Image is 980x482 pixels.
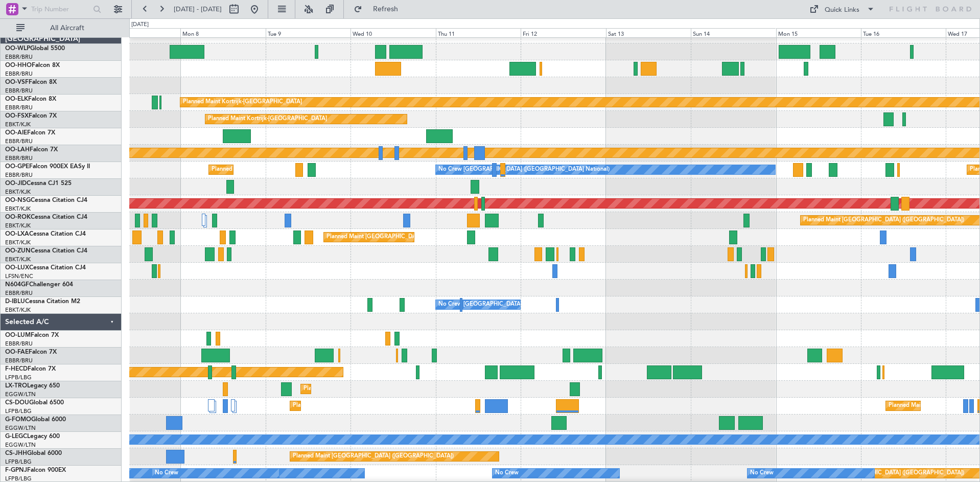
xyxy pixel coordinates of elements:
div: No Crew [495,466,519,481]
span: N604GF [5,282,29,288]
a: OO-LXACessna Citation CJ4 [5,231,86,237]
a: EBKT/KJK [5,188,31,196]
span: CS-DOU [5,400,29,406]
span: OO-WLP [5,45,30,52]
a: OO-ELKFalcon 8X [5,96,56,102]
span: OO-GPE [5,164,29,170]
a: EGGW/LTN [5,441,36,449]
div: Sun 7 [96,28,180,37]
span: G-LEGC [5,433,27,440]
div: Planned Maint Dusseldorf [304,381,370,397]
a: EBBR/BRU [5,53,33,61]
a: OO-GPEFalcon 900EX EASy II [5,164,90,170]
span: OO-ROK [5,214,31,220]
div: Planned Maint Kortrijk-[GEOGRAPHIC_DATA] [208,111,327,127]
span: [DATE] - [DATE] [174,5,222,14]
a: OO-AIEFalcon 7X [5,130,55,136]
a: OO-WLPGlobal 5500 [5,45,65,52]
span: CS-JHH [5,450,27,456]
span: LX-TRO [5,383,27,389]
a: OO-FSXFalcon 7X [5,113,57,119]
a: EBKT/KJK [5,121,31,128]
a: EBKT/KJK [5,222,31,229]
button: Quick Links [804,1,880,17]
a: EBBR/BRU [5,70,33,78]
div: Sat 13 [606,28,691,37]
span: OO-LAH [5,147,30,153]
a: OO-JIDCessna CJ1 525 [5,180,72,187]
a: EBBR/BRU [5,137,33,145]
span: D-IBLU [5,299,25,305]
a: OO-ROKCessna Citation CJ4 [5,214,87,220]
a: EBBR/BRU [5,154,33,162]
div: Planned Maint [GEOGRAPHIC_DATA] ([GEOGRAPHIC_DATA]) [803,213,964,228]
div: Fri 12 [521,28,605,37]
a: EGGW/LTN [5,391,36,398]
span: OO-AIE [5,130,27,136]
div: Planned Maint [GEOGRAPHIC_DATA] ([GEOGRAPHIC_DATA] National) [326,229,511,245]
div: Planned Maint [GEOGRAPHIC_DATA] ([GEOGRAPHIC_DATA]) [293,398,454,414]
span: OO-FAE [5,349,29,355]
a: EBBR/BRU [5,171,33,179]
div: [DATE] [131,20,149,29]
a: EBBR/BRU [5,104,33,111]
div: Mon 8 [180,28,265,37]
button: Refresh [349,1,410,17]
span: OO-NSG [5,197,31,203]
a: OO-HHOFalcon 8X [5,62,60,68]
span: OO-JID [5,180,27,187]
a: N604GFChallenger 604 [5,282,73,288]
a: D-IBLUCessna Citation M2 [5,299,80,305]
a: EBKT/KJK [5,306,31,314]
a: F-GPNJFalcon 900EX [5,467,66,473]
a: G-LEGCLegacy 600 [5,433,60,440]
span: Refresh [364,6,407,13]
div: Thu 11 [436,28,521,37]
div: Planned Maint Kortrijk-[GEOGRAPHIC_DATA] [183,95,302,110]
a: EGGW/LTN [5,424,36,432]
a: OO-FAEFalcon 7X [5,349,57,355]
span: F-GPNJ [5,467,27,473]
a: OO-VSFFalcon 8X [5,79,57,85]
a: OO-LUXCessna Citation CJ4 [5,265,86,271]
span: G-FOMO [5,417,31,423]
button: All Aircraft [11,20,111,36]
span: OO-VSF [5,79,29,85]
a: LFPB/LBG [5,407,32,415]
a: CS-JHHGlobal 6000 [5,450,62,456]
div: Planned Maint [GEOGRAPHIC_DATA] ([GEOGRAPHIC_DATA]) [293,449,454,464]
a: OO-ZUNCessna Citation CJ4 [5,248,87,254]
a: OO-NSGCessna Citation CJ4 [5,197,87,203]
span: OO-ELK [5,96,28,102]
div: Sun 14 [691,28,776,37]
div: No Crew [155,466,178,481]
a: G-FOMOGlobal 6000 [5,417,66,423]
a: EBBR/BRU [5,87,33,95]
span: OO-ZUN [5,248,31,254]
div: Tue 9 [266,28,351,37]
span: All Aircraft [27,25,108,32]
div: No Crew [GEOGRAPHIC_DATA] ([GEOGRAPHIC_DATA] National) [438,297,610,312]
a: EBBR/BRU [5,340,33,348]
div: Tue 16 [861,28,946,37]
a: EBBR/BRU [5,289,33,297]
a: LFPB/LBG [5,374,32,381]
span: F-HECD [5,366,28,372]
a: EBKT/KJK [5,239,31,246]
a: OO-LAHFalcon 7X [5,147,58,153]
a: EBKT/KJK [5,256,31,263]
a: F-HECDFalcon 7X [5,366,56,372]
span: OO-LXA [5,231,29,237]
div: Quick Links [825,5,859,15]
input: Trip Number [31,2,90,17]
div: Planned Maint [GEOGRAPHIC_DATA] ([GEOGRAPHIC_DATA] National) [212,162,396,177]
a: OO-LUMFalcon 7X [5,332,59,338]
div: No Crew [750,466,774,481]
span: OO-HHO [5,62,32,68]
a: LX-TROLegacy 650 [5,383,60,389]
a: LFPB/LBG [5,458,32,466]
span: OO-LUX [5,265,29,271]
span: OO-FSX [5,113,29,119]
span: OO-LUM [5,332,31,338]
a: LFSN/ENC [5,272,33,280]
